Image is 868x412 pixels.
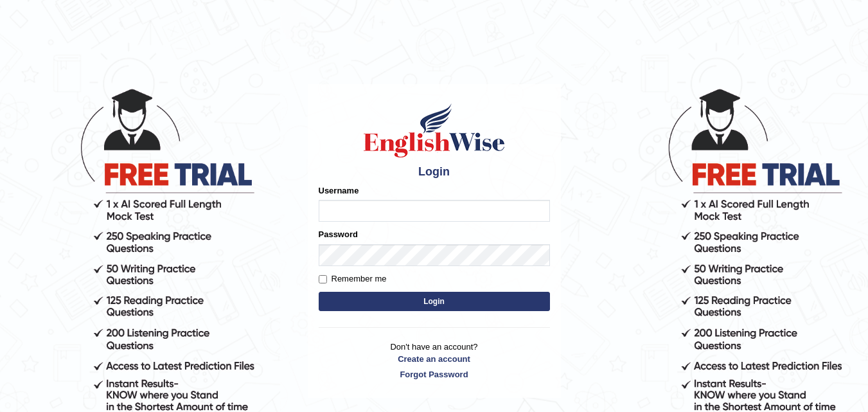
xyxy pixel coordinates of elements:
[319,166,550,179] h4: Login
[319,341,550,381] p: Don't have an account?
[319,273,387,285] label: Remember me
[319,368,550,381] a: Forgot Password
[319,353,550,365] a: Create an account
[319,184,359,197] label: Username
[361,102,508,159] img: Logo of English Wise sign in for intelligent practice with AI
[319,292,550,311] button: Login
[319,228,358,240] label: Password
[319,275,327,283] input: Remember me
